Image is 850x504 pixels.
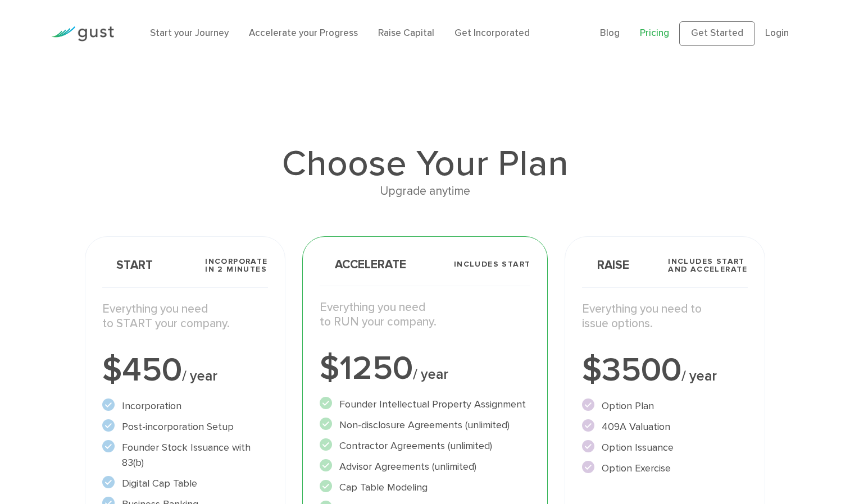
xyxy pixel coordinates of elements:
[320,397,531,412] li: Founder Intellectual Property Assignment
[582,461,747,476] li: Option Exercise
[102,476,267,491] li: Digital Cap Table
[102,259,153,271] span: Start
[320,352,531,386] div: $1250
[102,440,267,470] li: Founder Stock Issuance with 83(b)
[454,260,531,268] span: Includes START
[681,368,717,384] span: / year
[85,146,765,182] h1: Choose Your Plan
[320,418,531,433] li: Non-disclosure Agreements (unlimited)
[249,28,358,39] a: Accelerate your Progress
[582,259,629,271] span: Raise
[102,398,267,414] li: Incorporation
[150,28,229,39] a: Start your Journey
[582,419,747,434] li: 409A Valuation
[205,258,267,273] span: Incorporate in 2 Minutes
[640,28,669,39] a: Pricing
[51,26,114,42] img: Gust Logo
[320,300,531,330] p: Everything you need to RUN your company.
[320,480,531,495] li: Cap Table Modeling
[182,368,217,384] span: / year
[582,398,747,414] li: Option Plan
[320,459,531,474] li: Advisor Agreements (unlimited)
[582,302,747,332] p: Everything you need to issue options.
[582,440,747,455] li: Option Issuance
[378,28,434,39] a: Raise Capital
[102,419,267,434] li: Post-incorporation Setup
[102,302,267,332] p: Everything you need to START your company.
[320,438,531,453] li: Contractor Agreements (unlimited)
[765,28,789,39] a: Login
[85,182,765,201] div: Upgrade anytime
[454,28,530,39] a: Get Incorporated
[413,366,448,383] span: / year
[679,21,755,46] a: Get Started
[320,259,406,271] span: Accelerate
[600,28,620,39] a: Blog
[582,354,747,387] div: $3500
[102,354,267,387] div: $450
[668,258,748,273] span: Includes START and ACCELERATE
